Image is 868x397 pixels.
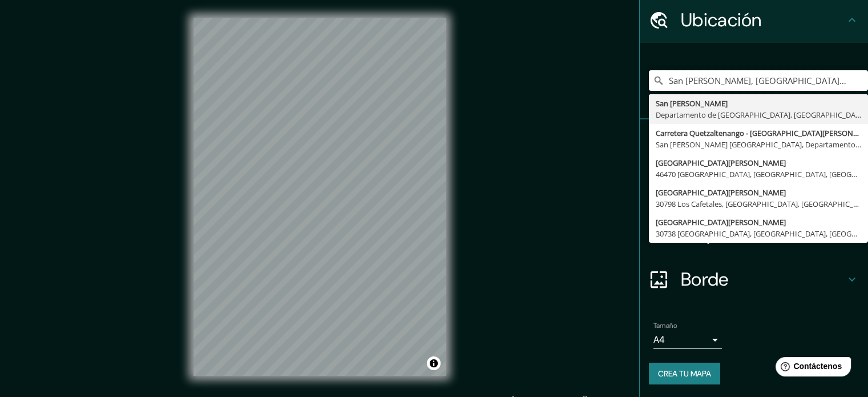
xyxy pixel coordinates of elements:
[653,334,665,346] font: A4
[640,256,868,302] div: Borde
[681,8,762,32] font: Ubicación
[656,98,728,109] font: San [PERSON_NAME]
[656,187,786,198] font: [GEOGRAPHIC_DATA][PERSON_NAME]
[649,70,868,91] input: Elige tu ciudad o zona
[640,165,868,211] div: Estilo
[649,363,720,384] button: Crea tu mapa
[766,352,855,384] iframe: Lanzador de widgets de ayuda
[427,356,441,370] button: Activar o desactivar atribución
[193,18,446,376] canvas: Mapa
[653,331,722,349] div: A4
[656,217,786,227] font: [GEOGRAPHIC_DATA][PERSON_NAME]
[640,119,868,165] div: Patas
[656,110,866,120] font: Departamento de [GEOGRAPHIC_DATA], [GEOGRAPHIC_DATA]
[681,267,729,291] font: Borde
[640,211,868,256] div: Disposición
[656,158,786,168] font: [GEOGRAPHIC_DATA][PERSON_NAME]
[653,321,677,330] font: Tamaño
[658,368,711,379] font: Crea tu mapa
